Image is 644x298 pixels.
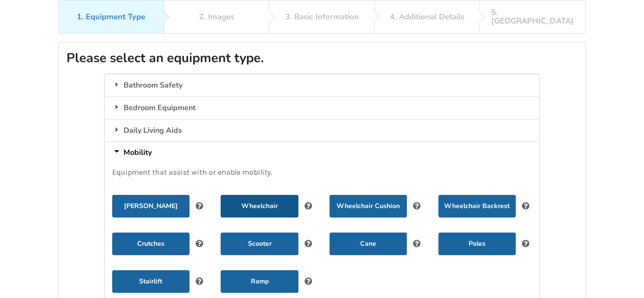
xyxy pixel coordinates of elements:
[105,141,539,164] div: Mobility
[330,233,407,255] button: Cane
[330,195,407,217] button: Wheelchair Cushion
[438,233,516,255] button: Poles
[221,233,298,255] button: Scooter
[77,13,145,21] div: 1. Equipment Type
[112,270,190,293] button: Stairlift
[105,74,539,97] div: Bathroom Safety
[105,97,539,119] div: Bedroom Equipment
[66,50,578,66] h2: Please select an equipment type.
[112,233,190,255] button: Crutches
[112,168,272,177] span: Equipment that assist with or enable mobility.
[438,195,516,217] button: Wheelchair Backrest
[221,270,298,293] button: Ramp
[112,195,190,217] button: [PERSON_NAME]
[105,119,539,142] div: Daily Living Aids
[221,195,298,217] button: Wheelchair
